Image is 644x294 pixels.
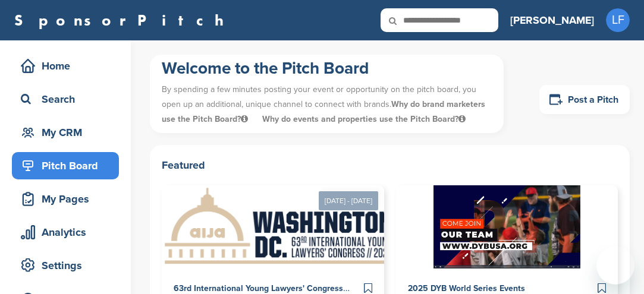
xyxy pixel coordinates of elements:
[162,58,492,79] h1: Welcome to the Pitch Board
[18,88,119,110] div: Search
[162,157,618,173] h2: Featured
[539,85,630,114] a: Post a Pitch
[174,283,343,293] span: 63rd International Young Lawyers' Congress
[18,155,119,176] div: Pitch Board
[12,152,119,179] a: Pitch Board
[18,255,119,276] div: Settings
[18,122,119,143] div: My CRM
[12,119,119,146] a: My CRM
[12,52,119,80] a: Home
[433,185,580,268] img: Sponsorpitch &
[14,12,231,28] a: SponsorPitch
[408,283,525,293] span: 2025 DYB World Series Events
[162,185,398,268] img: Sponsorpitch &
[12,185,119,213] a: My Pages
[18,55,119,77] div: Home
[12,219,119,246] a: Analytics
[12,252,119,279] a: Settings
[262,114,466,124] span: Why do events and properties use the Pitch Board?
[510,7,594,33] a: [PERSON_NAME]
[162,79,492,130] p: By spending a few minutes posting your event or opportunity on the pitch board, you open up an ad...
[596,246,634,284] iframe: Button to launch messaging window
[510,12,594,29] h3: [PERSON_NAME]
[18,222,119,243] div: Analytics
[606,8,630,32] span: LF
[319,191,378,210] div: [DATE] - [DATE]
[12,86,119,113] a: Search
[18,188,119,210] div: My Pages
